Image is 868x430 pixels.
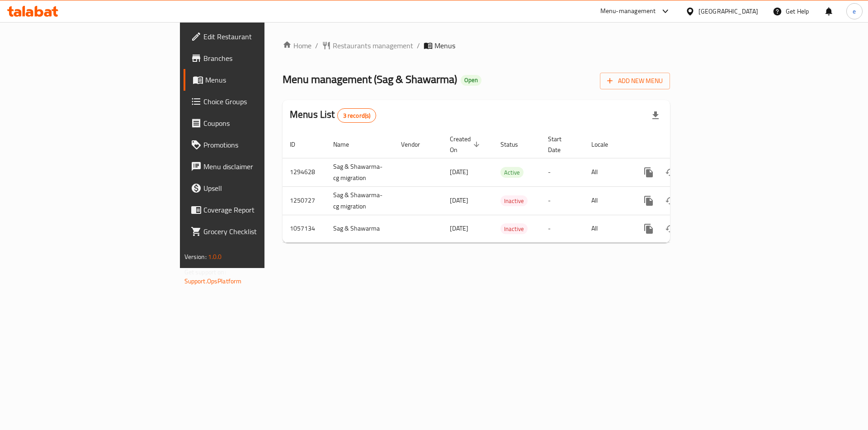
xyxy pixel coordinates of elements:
[184,199,325,221] a: Coverage Report
[184,275,242,287] a: Support.OpsPlatform
[290,139,307,150] span: ID
[203,118,318,129] span: Coupons
[326,158,394,186] td: Sag & Shawarma-cg migration
[337,108,377,123] div: Total records count
[290,108,376,123] h2: Menus List
[450,166,468,178] span: [DATE]
[333,40,413,51] span: Restaurants management
[461,76,481,84] span: Open
[326,215,394,242] td: Sag & Shawarma
[450,222,468,234] span: [DATE]
[401,139,432,150] span: Vendor
[660,162,681,183] button: Change Status
[203,204,318,215] span: Coverage Report
[638,218,660,240] button: more
[591,139,620,150] span: Locale
[322,40,413,51] a: Restaurants management
[541,215,584,242] td: -
[203,53,318,64] span: Branches
[203,31,318,42] span: Edit Restaurant
[184,134,325,156] a: Promotions
[333,139,361,150] span: Name
[548,134,573,155] span: Start Date
[607,75,663,87] span: Add New Menu
[584,215,631,242] td: All
[853,6,856,16] span: e
[203,96,318,107] span: Choice Groups
[184,91,325,112] a: Choice Groups
[500,196,528,206] span: Inactive
[184,221,325,242] a: Grocery Checklist
[461,75,481,86] div: Open
[184,112,325,134] a: Coupons
[541,158,584,186] td: -
[638,190,660,212] button: more
[184,177,325,199] a: Upsell
[645,105,666,126] div: Export file
[283,131,732,243] table: enhanced table
[541,186,584,215] td: -
[500,224,528,234] span: Inactive
[600,73,670,89] button: Add New Menu
[584,158,631,186] td: All
[326,186,394,215] td: Sag & Shawarma-cg migration
[584,186,631,215] td: All
[203,183,318,194] span: Upsell
[203,161,318,172] span: Menu disclaimer
[698,6,758,16] div: [GEOGRAPHIC_DATA]
[283,69,457,89] span: Menu management ( Sag & Shawarma )
[450,194,468,206] span: [DATE]
[338,111,376,120] span: 3 record(s)
[500,167,524,178] span: Active
[417,40,420,51] li: /
[283,40,670,51] nav: breadcrumb
[208,251,222,263] span: 1.0.0
[184,251,207,263] span: Version:
[184,156,325,177] a: Menu disclaimer
[434,40,455,51] span: Menus
[184,69,325,91] a: Menus
[631,131,732,158] th: Actions
[660,190,681,212] button: Change Status
[203,139,318,150] span: Promotions
[660,218,681,240] button: Change Status
[184,47,325,69] a: Branches
[184,266,226,278] span: Get support on:
[184,26,325,47] a: Edit Restaurant
[205,74,318,85] span: Menus
[638,162,660,183] button: more
[600,6,656,17] div: Menu-management
[450,134,482,155] span: Created On
[203,226,318,237] span: Grocery Checklist
[500,139,530,150] span: Status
